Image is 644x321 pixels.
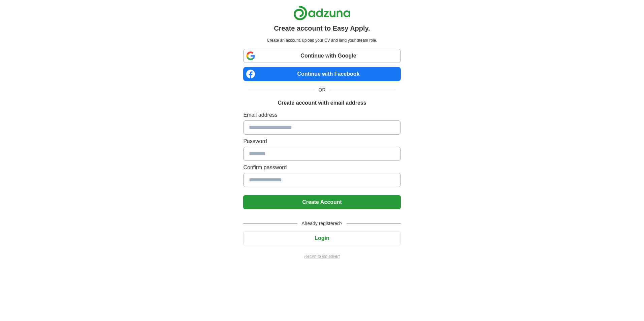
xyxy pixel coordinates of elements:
[243,195,400,209] button: Create Account
[245,37,399,43] p: Create an account, upload your CV and land your dream role.
[274,23,370,33] h1: Create account to Easy Apply.
[243,231,400,245] button: Login
[243,164,400,172] label: Confirm password
[293,5,351,21] img: Adzuna logo
[297,220,346,227] span: Already registered?
[315,86,330,94] span: OR
[278,99,366,107] h1: Create account with email address
[243,67,400,81] a: Continue with Facebook
[243,253,400,259] a: Return to job advert
[243,111,400,119] label: Email address
[243,137,400,145] label: Password
[243,235,400,241] a: Login
[243,49,400,63] a: Continue with Google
